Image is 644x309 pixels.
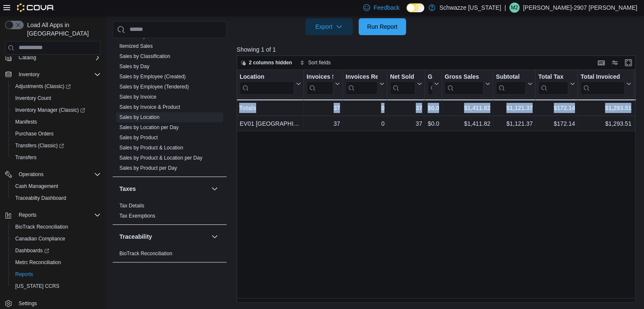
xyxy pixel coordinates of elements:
[15,210,40,220] button: Reports
[345,103,384,113] div: 0
[119,73,186,80] span: Sales by Employee (Created)
[511,3,518,13] span: M2
[12,281,101,291] span: Washington CCRS
[538,103,575,113] div: $172.14
[428,73,432,81] div: Gift Cards
[17,3,55,12] img: Cova
[445,119,490,129] div: $1,411.82
[240,73,294,81] div: Location
[345,73,378,81] div: Invoices Ref
[307,103,340,113] div: 37
[119,63,149,70] span: Sales by Day
[445,73,490,94] button: Gross Sales
[119,232,152,241] h3: Traceability
[439,3,501,13] p: Schwazze [US_STATE]
[119,63,149,69] a: Sales by Day
[12,281,63,291] a: [US_STATE] CCRS
[2,52,104,63] button: Catalog
[15,259,61,266] span: Metrc Reconciliation
[210,232,220,242] button: Traceability
[8,221,104,233] button: BioTrack Reconciliation
[119,250,172,257] span: BioTrack Reconciliation
[390,73,422,94] button: Net Sold
[119,74,186,80] a: Sales by Employee (Created)
[12,193,101,203] span: Traceabilty Dashboard
[12,117,40,127] a: Manifests
[345,73,378,94] div: Invoices Ref
[15,83,71,90] span: Adjustments (Classic)
[445,103,490,113] div: $1,411.82
[12,246,53,256] a: Dashboards
[15,107,85,113] span: Inventory Manager (Classic)
[12,222,72,232] a: BioTrack Reconciliation
[2,168,104,180] button: Operations
[390,73,415,94] div: Net Sold
[12,105,88,115] a: Inventory Manager (Classic)
[113,201,227,224] div: Taxes
[538,73,568,81] div: Total Tax
[307,73,333,81] div: Invoices Sold
[119,83,189,90] span: Sales by Employee (Tendered)
[8,257,104,268] button: Metrc Reconciliation
[8,180,104,192] button: Cash Management
[119,43,153,50] span: Itemized Sales
[12,181,101,191] span: Cash Management
[119,43,153,49] a: Itemized Sales
[496,103,533,113] div: $1,121.37
[12,234,101,244] span: Canadian Compliance
[119,94,156,100] a: Sales by Invoice
[390,103,422,113] div: 37
[445,73,484,94] div: Gross Sales
[8,280,104,292] button: [US_STATE] CCRS
[15,183,58,190] span: Cash Management
[610,58,620,68] button: Display options
[296,58,334,68] button: Sort fields
[119,165,177,171] a: Sales by Product per Day
[428,73,439,94] button: Gift Cards
[24,21,101,38] span: Load All Apps in [GEOGRAPHIC_DATA]
[15,247,49,254] span: Dashboards
[15,223,68,230] span: BioTrack Reconciliation
[523,3,637,13] p: [PERSON_NAME]-2907 [PERSON_NAME]
[15,130,54,137] span: Purchase Orders
[8,116,104,128] button: Manifests
[310,18,348,35] span: Export
[538,119,575,129] div: $172.14
[15,169,47,179] button: Operations
[12,269,101,279] span: Reports
[12,181,61,191] a: Cash Management
[406,3,424,12] input: Dark Mode
[12,152,40,163] a: Transfers
[373,3,399,12] span: Feedback
[428,103,439,113] div: $0.00
[308,59,331,66] span: Sort fields
[8,268,104,280] button: Reports
[12,222,101,232] span: BioTrack Reconciliation
[496,73,533,94] button: Subtotal
[119,53,170,60] span: Sales by Classification
[12,257,101,268] span: Metrc Reconciliation
[19,300,37,307] span: Settings
[8,80,104,92] a: Adjustments (Classic)
[390,119,422,129] div: 37
[119,94,156,100] span: Sales by Invoice
[580,103,631,113] div: $1,293.51
[12,269,36,279] a: Reports
[580,73,625,81] div: Total Invoiced
[119,124,179,131] span: Sales by Location per Day
[12,257,64,268] a: Metrc Reconciliation
[12,93,55,103] a: Inventory Count
[240,73,294,94] div: Location
[210,184,220,194] button: Taxes
[15,283,59,290] span: [US_STATE] CCRS
[359,18,406,35] button: Run Report
[119,212,155,219] span: Tax Exemptions
[12,105,101,115] span: Inventory Manager (Classic)
[113,248,227,262] div: Traceability
[12,93,101,103] span: Inventory Count
[307,73,333,94] div: Invoices Sold
[12,81,74,91] a: Adjustments (Classic)
[15,119,37,125] span: Manifests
